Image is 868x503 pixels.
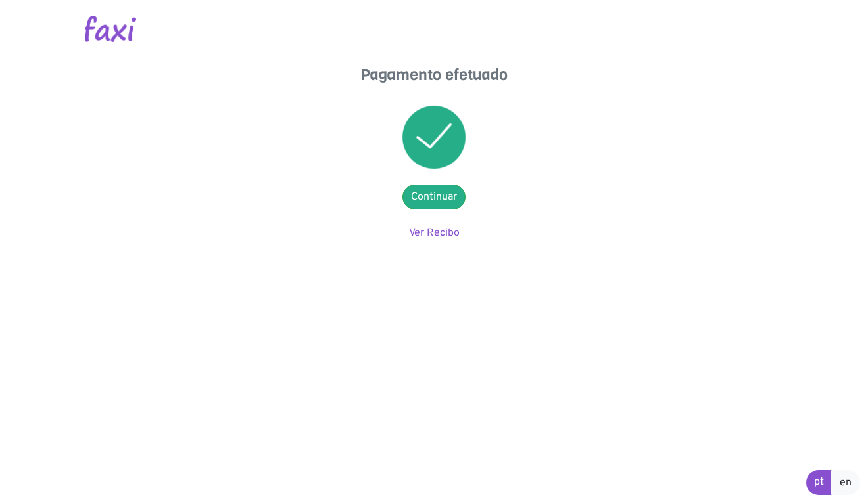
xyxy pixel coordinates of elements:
[302,66,566,85] h4: Pagamento efetuado
[402,185,466,209] a: Continuar
[402,106,466,169] img: success
[806,470,832,495] a: pt
[409,227,460,240] a: Ver Recibo
[831,470,860,495] a: en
